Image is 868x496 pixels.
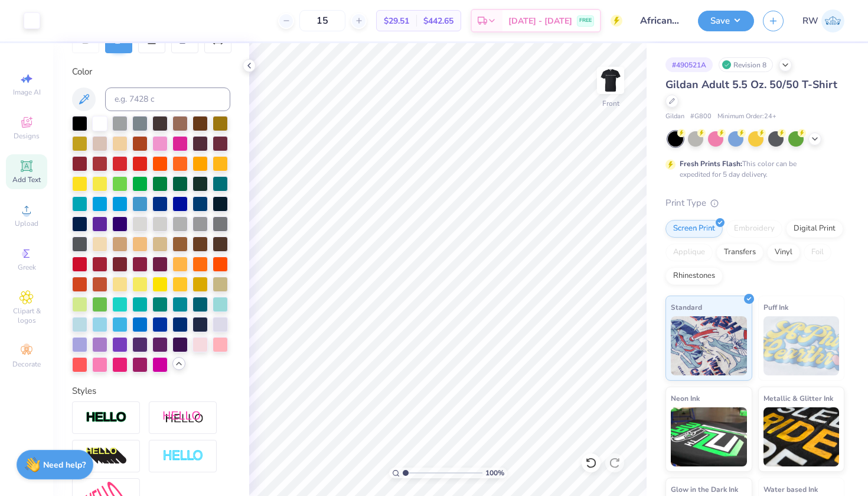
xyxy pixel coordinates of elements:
[508,15,572,27] span: [DATE] - [DATE]
[86,411,127,424] img: Stroke
[804,244,831,261] div: Foil
[384,15,409,27] span: $29.51
[680,159,742,168] strong: Fresh Prints Flash:
[665,57,713,72] div: # 490521A
[767,244,800,261] div: Vinyl
[43,459,86,471] strong: Need help?
[602,98,619,109] div: Front
[299,10,345,31] input: – –
[716,244,763,261] div: Transfers
[726,220,782,238] div: Embroidery
[802,9,844,33] a: RW
[763,407,840,466] img: Metallic & Glitter Ink
[671,483,738,495] span: Glow in the Dark Ink
[631,9,689,33] input: Untitled Design
[423,15,453,27] span: $442.65
[14,131,40,141] span: Designs
[105,87,230,111] input: e.g. 7428 c
[719,57,773,72] div: Revision 8
[665,244,713,261] div: Applique
[12,359,41,369] span: Decorate
[72,65,230,79] div: Color
[665,196,844,210] div: Print Type
[665,267,723,285] div: Rhinestones
[6,306,47,325] span: Clipart & logos
[18,262,36,272] span: Greek
[680,158,825,180] div: This color can be expedited for 5 day delivery.
[671,301,702,313] span: Standard
[665,77,837,92] span: Gildan Adult 5.5 Oz. 50/50 T-Shirt
[579,17,592,25] span: FREE
[72,384,230,398] div: Styles
[485,468,504,478] span: 100 %
[717,112,776,122] span: Minimum Order: 24 +
[763,483,818,495] span: Water based Ink
[821,9,844,33] img: Rhea Wanga
[698,11,754,31] button: Save
[12,175,41,184] span: Add Text
[665,220,723,238] div: Screen Print
[671,392,700,404] span: Neon Ink
[802,14,818,28] span: RW
[763,301,788,313] span: Puff Ink
[13,87,41,97] span: Image AI
[665,112,684,122] span: Gildan
[671,316,747,375] img: Standard
[162,449,204,463] img: Negative Space
[786,220,843,238] div: Digital Print
[599,69,622,92] img: Front
[763,316,840,375] img: Puff Ink
[671,407,747,466] img: Neon Ink
[690,112,712,122] span: # G800
[86,447,127,466] img: 3d Illusion
[162,410,204,425] img: Shadow
[15,219,38,228] span: Upload
[763,392,833,404] span: Metallic & Glitter Ink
